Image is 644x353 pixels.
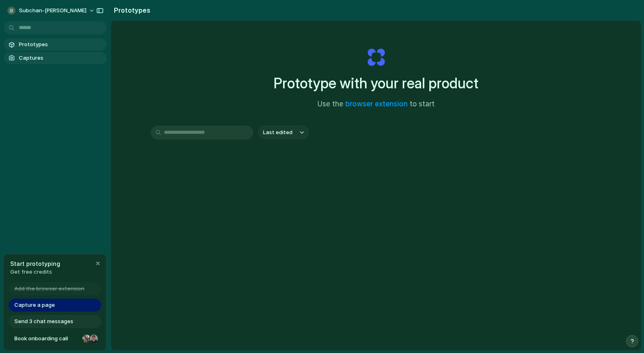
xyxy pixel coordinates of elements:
span: Use the to start [317,99,435,110]
span: Start prototyping [10,259,60,268]
a: browser extension [345,100,408,108]
h1: Prototype with your real product [274,72,478,94]
a: Prototypes [4,38,107,51]
div: Christian Iacullo [89,334,99,344]
span: Captures [19,54,103,62]
span: Add the browser extension [14,285,84,293]
span: Book onboarding call [14,335,79,343]
span: Capture a page [14,301,55,309]
h2: Prototypes [111,5,150,15]
span: Send 3 chat messages [14,317,73,326]
span: subchan-[PERSON_NAME] [19,7,86,15]
a: Captures [4,52,107,64]
div: Nicole Kubica [82,334,91,344]
button: Last edited [258,126,309,139]
span: Get free credits [10,268,60,276]
span: Last edited [263,128,293,137]
button: subchan-[PERSON_NAME] [4,4,99,17]
a: Book onboarding call [9,332,101,345]
span: Prototypes [19,40,103,49]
